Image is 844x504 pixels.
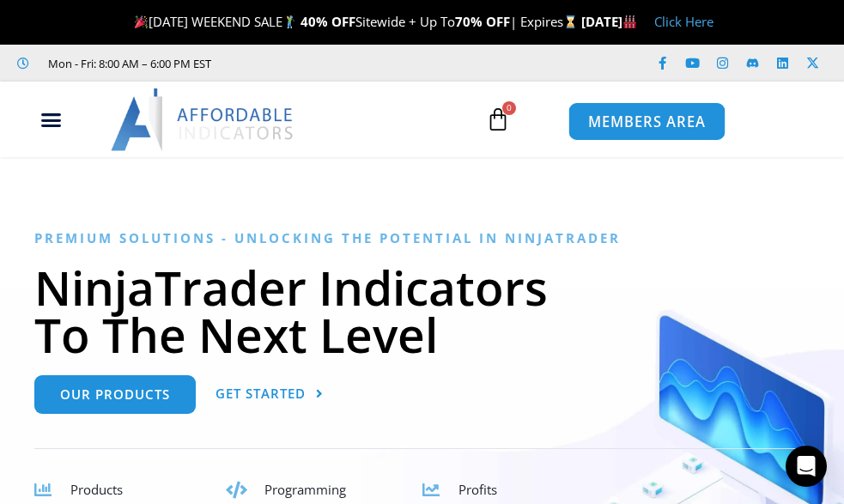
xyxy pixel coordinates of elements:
img: LogoAI | Affordable Indicators – NinjaTrader [111,88,295,150]
img: ⌛ [564,15,577,28]
a: Click Here [654,13,713,30]
strong: [DATE] [581,13,637,30]
span: Mon - Fri: 8:00 AM – 6:00 PM EST [44,53,211,74]
div: Menu Toggle [9,104,93,137]
h1: NinjaTrader Indicators To The Next Level [34,264,810,358]
img: 🏌️‍♂️ [283,15,296,28]
span: MEMBERS AREA [588,115,706,130]
a: 0 [460,94,536,144]
h6: Premium Solutions - Unlocking the Potential in NinjaTrader [34,230,810,246]
img: 🎉 [135,15,148,28]
a: MEMBERS AREA [568,102,726,141]
span: Products [70,481,123,498]
a: Our Products [34,375,196,414]
div: Open Intercom Messenger [786,446,827,487]
iframe: Customer reviews powered by Trustpilot [224,55,482,72]
span: Profits [458,481,497,498]
span: Get Started [216,387,306,400]
span: [DATE] WEEKEND SALE Sitewide + Up To | Expires [131,13,581,30]
a: Get Started [216,375,324,414]
span: Programming [264,481,346,498]
span: 0 [502,101,516,115]
img: 🏭 [623,15,636,28]
strong: 40% OFF [301,13,355,30]
span: Our Products [60,388,170,401]
strong: 70% OFF [455,13,510,30]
